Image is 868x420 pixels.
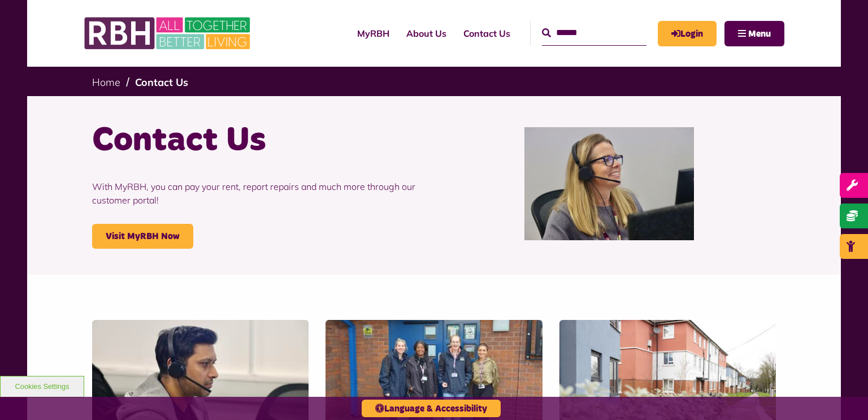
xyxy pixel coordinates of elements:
[92,224,193,249] a: Visit MyRBH Now
[362,400,501,417] button: Language & Accessibility
[349,18,398,49] a: MyRBH
[817,369,868,420] iframe: Netcall Web Assistant for live chat
[135,76,188,89] a: Contact Us
[92,76,120,89] a: Home
[398,18,455,49] a: About Us
[524,127,694,240] img: Contact Centre February 2024 (1)
[658,21,717,46] a: MyRBH
[455,18,519,49] a: Contact Us
[724,21,784,46] button: Navigation
[84,11,253,55] img: RBH
[748,29,771,38] span: Menu
[92,163,426,224] p: With MyRBH, you can pay your rent, report repairs and much more through our customer portal!
[92,119,426,163] h1: Contact Us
